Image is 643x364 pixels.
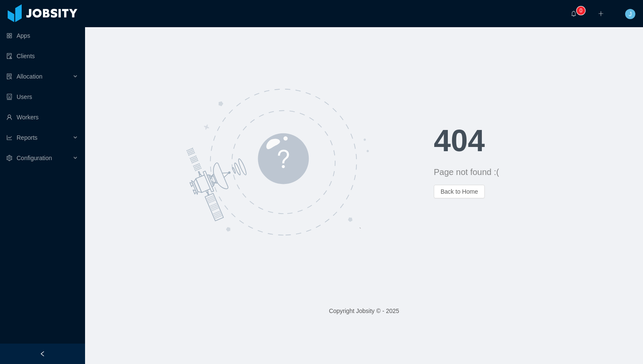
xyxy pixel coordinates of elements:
i: icon: line-chart [6,135,12,141]
a: icon: userWorkers [6,109,78,126]
div: Page not found :( [434,166,643,178]
button: Back to Home [434,185,485,198]
span: Reports [17,134,37,141]
footer: Copyright Jobsity © - 2025 [85,296,643,326]
a: Back to Home [434,188,485,195]
a: icon: appstoreApps [6,27,78,44]
sup: 0 [577,6,585,15]
i: icon: bell [571,11,577,17]
i: icon: solution [6,73,12,79]
a: icon: robotUsers [6,88,78,105]
i: icon: setting [6,155,12,161]
i: icon: plus [598,11,604,17]
span: Allocation [17,73,43,80]
h1: 404 [434,125,643,156]
a: icon: auditClients [6,48,78,65]
span: Configuration [17,155,52,161]
span: J [629,9,632,19]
